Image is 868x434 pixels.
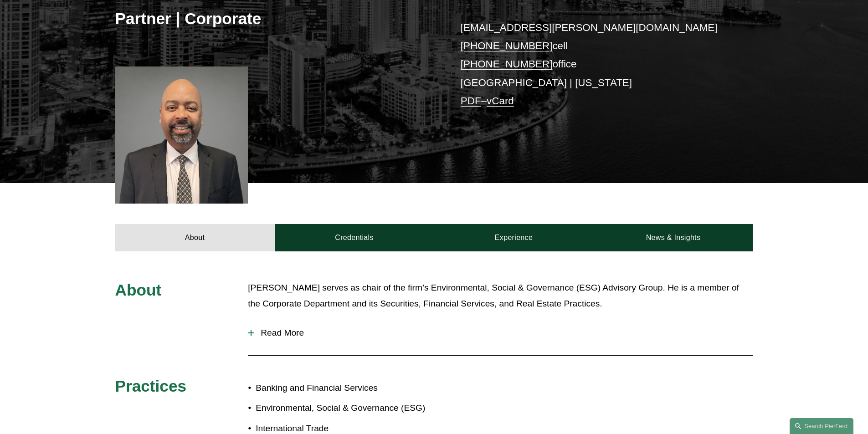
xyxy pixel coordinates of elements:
a: [EMAIL_ADDRESS][PERSON_NAME][DOMAIN_NAME] [461,22,718,33]
span: Read More [254,328,753,338]
span: About [115,281,162,299]
a: News & Insights [593,224,753,251]
p: [PERSON_NAME] serves as chair of the firm’s Environmental, Social & Governance (ESG) Advisory Gro... [248,280,753,311]
a: [PHONE_NUMBER] [461,58,553,70]
p: Banking and Financial Services [256,380,434,396]
a: About [115,224,275,251]
a: Search this site [790,418,853,434]
p: cell office [GEOGRAPHIC_DATA] | [US_STATE] – [461,19,726,111]
button: Read More [248,321,753,345]
a: Experience [434,224,594,251]
a: Credentials [275,224,434,251]
span: Practices [115,377,187,395]
h3: Partner | Corporate [115,9,434,29]
a: vCard [487,95,514,107]
a: PDF [461,95,481,107]
p: Environmental, Social & Governance (ESG) [256,400,434,416]
a: [PHONE_NUMBER] [461,40,553,51]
